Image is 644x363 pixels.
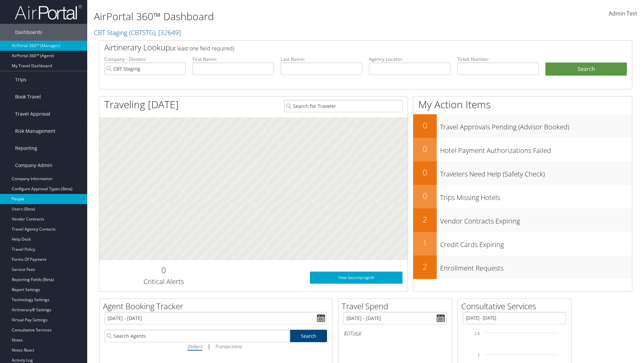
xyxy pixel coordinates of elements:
h3: Trips Missing Hotels [440,190,632,202]
a: 2Vendor Contracts Expiring [413,208,632,232]
span: Book Travel [15,88,41,105]
h2: 0 [104,265,223,276]
span: Travel Approval [15,106,50,122]
h3: Vendor Contracts Expiring [440,213,632,226]
tspan: 1 [478,353,480,357]
span: Admin Test [609,10,637,17]
h2: 2 [413,261,437,272]
h3: Hotel Payment Authorizations Failed [440,143,632,155]
a: 2Enrollment Requests [413,255,632,279]
h2: 0 [413,120,437,131]
span: , [ 32649 ] [155,28,181,37]
input: Search for Traveler [284,100,402,112]
tspan: 1.5 [475,331,480,335]
h3: Credit Cards Expiring [440,237,632,249]
i: Transactions [215,343,241,350]
span: $0 [343,330,350,337]
h2: 2 [413,214,437,225]
img: airportal-logo.png [15,4,82,20]
span: Company Admin [15,157,52,174]
i: Dollars [187,343,202,350]
a: Admin Test [609,3,637,24]
div: | [105,342,327,351]
span: Trips [15,71,26,88]
span: Dashboards [15,24,42,41]
a: 0Travel Approvals Pending (Advisor Booked) [413,114,632,138]
h3: Travel Approvals Pending (Advisor Booked) [440,119,632,132]
h2: Airtinerary Lookup [104,42,583,53]
h1: Traveling [DATE] [104,97,179,112]
span: (at least one field required) [170,45,234,52]
h6: Total [343,330,447,337]
span: Risk Management [15,123,55,139]
a: 0Hotel Payment Authorizations Failed [413,138,632,161]
a: CBT Staging [94,28,181,37]
label: Company - Division: [104,56,186,63]
label: Ticket Number: [457,56,539,63]
h1: My Action Items [413,97,632,112]
span: ( CBTSTG ) [129,28,155,37]
label: Last Name: [281,56,362,63]
h2: 0 [413,190,437,202]
a: 0Trips Missing Hotels [413,185,632,208]
h3: Travelers Need Help (Safety Check) [440,166,632,179]
h2: 1 [413,237,437,249]
h3: Critical Alerts [104,277,223,286]
input: Search Agents [105,330,290,342]
h3: Enrollment Requests [440,260,632,273]
h2: Travel Spend [342,300,452,312]
a: 1Credit Cards Expiring [413,232,632,255]
label: First Name: [193,56,274,63]
h2: Consultative Services [461,300,571,312]
h2: 0 [413,167,437,178]
label: Agency Locator: [369,56,450,63]
h2: Agent Booking Tracker [103,300,332,312]
button: Search [545,63,627,76]
a: Search [290,330,327,342]
span: Reporting [15,140,37,157]
h2: 0 [413,143,437,155]
h1: AirPortal 360™ Dashboard [94,9,456,24]
a: 0Travelers Need Help (Safety Check) [413,161,632,185]
a: View SecurityLogic® [310,272,402,284]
